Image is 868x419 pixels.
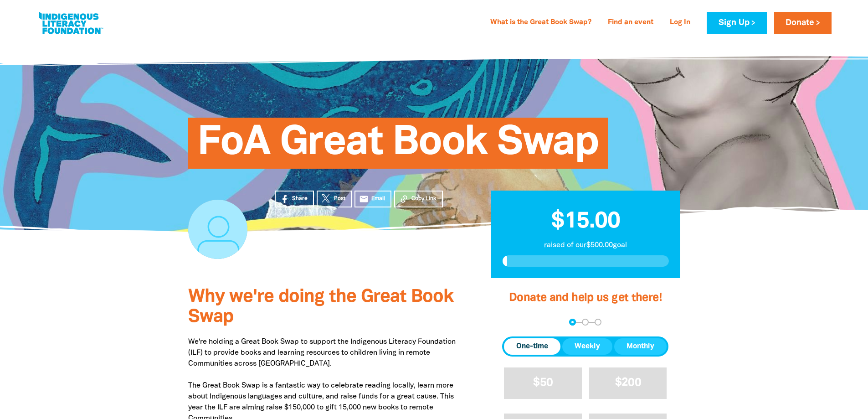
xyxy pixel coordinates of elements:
span: Post [334,195,345,203]
button: Navigate to step 1 of 3 to enter your donation amount [569,319,576,326]
i: email [359,194,369,204]
button: $200 [589,367,667,399]
button: Copy Link [394,191,443,207]
span: $15.00 [551,211,620,232]
div: Donation frequency [502,336,668,357]
button: Monthly [614,338,667,355]
span: $50 [533,378,553,388]
span: Copy Link [411,195,437,203]
span: $200 [615,378,641,388]
span: Email [371,195,385,203]
a: Log In [664,16,696,30]
a: What is the Great Book Swap? [485,16,597,30]
button: Navigate to step 2 of 3 to enter your details [582,319,589,326]
a: Donate [774,12,832,34]
a: Post [317,191,352,207]
button: $50 [504,367,582,399]
span: Share [292,195,308,203]
span: Why we're doing the Great Book Swap [188,289,453,326]
span: Monthly [627,341,654,352]
a: Sign Up [707,12,766,34]
button: Navigate to step 3 of 3 to enter your payment details [595,319,601,326]
span: FoA Great Book Swap [197,124,599,169]
p: raised of our $500.00 goal [503,240,669,251]
a: emailEmail [354,191,392,207]
a: Share [275,191,314,207]
a: Find an event [602,16,659,30]
span: Donate and help us get there! [509,293,662,303]
span: Weekly [575,341,600,352]
button: Weekly [562,338,612,355]
span: One-time [516,341,548,352]
button: One-time [504,338,560,355]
